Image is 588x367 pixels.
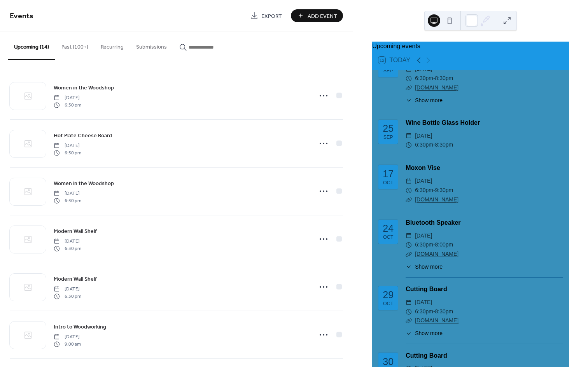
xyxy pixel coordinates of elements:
[54,190,81,197] span: [DATE]
[406,177,412,186] div: ​
[383,124,394,133] div: 25
[415,196,458,203] a: [DOMAIN_NAME]
[435,74,453,83] span: 8:30pm
[54,131,112,140] a: Hot Plate Cheese Board
[383,180,393,185] div: Oct
[245,9,288,22] a: Export
[406,240,412,250] div: ​
[54,84,114,92] span: Women in the Woodshop
[406,96,412,105] div: ​
[54,132,112,140] span: Hot Plate Cheese Board
[433,140,435,150] span: -
[433,186,435,195] span: -
[8,31,55,60] button: Upcoming (14)
[406,118,563,128] div: Wine Bottle Glass Holder
[406,263,412,271] div: ​
[406,131,412,141] div: ​
[54,227,97,236] span: Modern Wall Shelf
[406,164,440,171] a: Moxon Vise
[383,224,394,233] div: 24
[415,74,433,83] span: 6:30pm
[54,334,81,341] span: [DATE]
[406,329,412,337] div: ​
[415,186,433,195] span: 6:30pm
[406,286,447,292] a: Cutting Board
[406,316,412,325] div: ​
[415,298,432,307] span: [DATE]
[406,83,412,93] div: ​
[415,240,433,250] span: 6:30pm
[415,231,432,241] span: [DATE]
[435,240,453,250] span: 8:00pm
[10,9,33,24] span: Events
[435,307,453,316] span: 8:30pm
[415,317,458,323] a: [DOMAIN_NAME]
[291,9,343,22] button: Add Event
[54,197,81,204] span: 6:30 pm
[406,186,412,195] div: ​
[54,142,81,149] span: [DATE]
[406,352,447,359] a: Cutting Board
[54,245,81,252] span: 6:30 pm
[415,131,432,141] span: [DATE]
[383,357,394,367] div: 30
[383,169,394,179] div: 17
[415,177,432,186] span: [DATE]
[406,74,412,83] div: ​
[406,195,412,204] div: ​
[406,298,412,307] div: ​
[54,227,97,236] a: Modern Wall Shelf
[383,68,393,73] div: Sep
[406,231,412,241] div: ​
[54,94,81,101] span: [DATE]
[415,84,458,91] a: [DOMAIN_NAME]
[433,74,435,83] span: -
[415,140,433,150] span: 6:30pm
[130,31,173,59] button: Submissions
[406,140,412,150] div: ​
[415,307,433,316] span: 6:30pm
[415,263,443,271] span: Show more
[383,290,394,300] div: 29
[54,274,97,283] a: Modern Wall Shelf
[54,322,106,331] a: Intro to Woodworking
[54,101,81,108] span: 6:30 pm
[54,293,81,300] span: 6:30 pm
[406,307,412,316] div: ​
[54,323,106,331] span: Intro to Woodworking
[372,42,569,51] div: Upcoming events
[415,251,458,257] a: [DOMAIN_NAME]
[415,96,443,105] span: Show more
[433,307,435,316] span: -
[94,31,130,59] button: Recurring
[54,179,114,188] a: Women in the Woodshop
[435,186,453,195] span: 9:30pm
[406,263,443,271] button: ​Show more
[406,96,443,105] button: ​Show more
[435,140,453,150] span: 8:30pm
[406,219,460,226] a: Bluetooth Speaker
[383,235,393,240] div: Oct
[54,275,97,283] span: Modern Wall Shelf
[54,83,114,92] a: Women in the Woodshop
[406,250,412,259] div: ​
[54,238,81,245] span: [DATE]
[406,329,443,337] button: ​Show more
[54,180,114,188] span: Women in the Woodshop
[383,135,393,140] div: Sep
[415,329,443,337] span: Show more
[433,240,435,250] span: -
[55,31,94,59] button: Past (100+)
[54,149,81,156] span: 6:30 pm
[54,286,81,293] span: [DATE]
[383,301,393,306] div: Oct
[308,12,337,20] span: Add Event
[261,12,282,20] span: Export
[54,341,81,348] span: 9:00 am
